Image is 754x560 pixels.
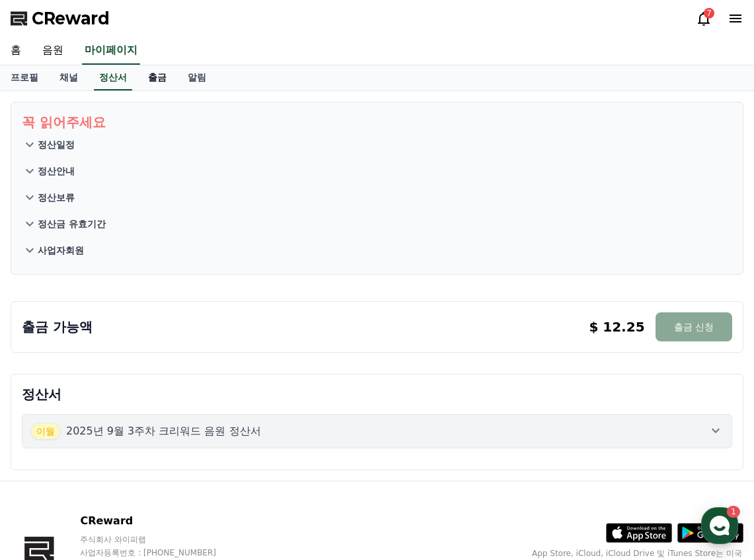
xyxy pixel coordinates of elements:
[22,237,732,263] button: 사업자회원
[38,217,106,230] p: 정산금 유효기간
[22,414,732,448] button: 이월 2025년 9월 3주차 크리워드 음원 정산서
[22,385,732,403] p: 정산서
[22,211,732,237] button: 정산금 유효기간
[204,438,220,449] span: 설정
[589,318,644,336] p: $ 12.25
[32,8,110,29] span: CReward
[30,423,61,440] span: 이월
[42,438,50,449] span: 홈
[32,37,74,65] a: 음원
[94,65,132,90] a: 정산서
[22,113,732,131] p: 꼭 읽어주세요
[170,419,254,452] a: 설정
[704,8,714,18] div: 7
[22,318,93,336] p: 출금 가능액
[87,419,170,452] a: 1대화
[134,418,139,429] span: 1
[38,244,84,257] p: 사업자회원
[4,419,87,452] a: 홈
[177,65,217,90] a: 알림
[80,547,241,558] p: 사업자등록번호 : [PHONE_NUMBER]
[82,37,140,65] a: 마이페이지
[121,439,137,450] span: 대화
[66,423,261,439] p: 2025년 9월 3주차 크리워드 음원 정산서
[137,65,177,90] a: 출금
[22,158,732,184] button: 정산안내
[38,138,75,151] p: 정산일정
[80,513,241,529] p: CReward
[49,65,89,90] a: 채널
[656,312,732,341] button: 출금 신청
[80,534,241,545] p: 주식회사 와이피랩
[22,184,732,211] button: 정산보류
[38,164,75,178] p: 정산안내
[696,11,712,26] a: 7
[22,131,732,158] button: 정산일정
[11,8,110,29] a: CReward
[38,191,75,204] p: 정산보류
